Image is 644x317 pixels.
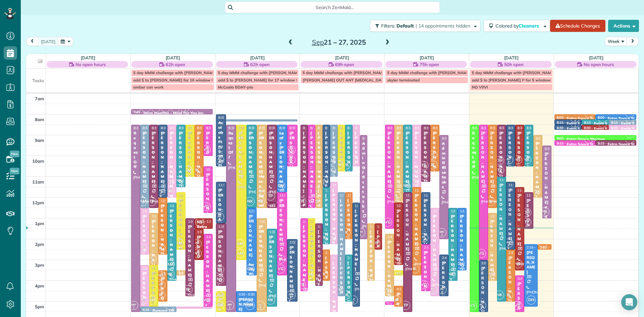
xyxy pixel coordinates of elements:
[218,188,224,231] div: [PERSON_NAME]
[218,157,222,161] span: AC
[406,193,424,198] span: 11:45 - 5:30
[387,235,404,239] span: 1:45 - 4:45
[508,188,513,241] div: [PERSON_NAME]
[147,197,156,206] span: TP
[197,131,202,184] div: [PERSON_NAME]
[152,214,170,218] span: 12:45 - 3:15
[410,166,419,175] span: DH
[181,107,189,113] small: 2
[413,178,417,181] span: KF
[544,152,549,296] div: [PERSON_NAME] and [DATE][PERSON_NAME]
[490,219,495,272] div: [PERSON_NAME]
[218,183,236,187] span: 11:15 - 1:15
[527,193,545,198] span: 11:45 - 1:30
[322,178,326,181] span: AC
[442,136,458,141] span: 9:00 - 2:00
[396,209,401,262] div: [PERSON_NAME]
[218,115,236,120] span: 8:00 - 10:30
[332,131,335,194] div: [PERSON_NAME]
[133,126,150,130] span: 8:30 - 5:30
[381,23,395,29] span: Filters:
[166,55,180,60] a: [DATE]
[472,70,592,75] span: 5 day MMM challenge with [PERSON_NAME] 2:00 P.M. to [DATE]
[269,131,275,174] div: [PERSON_NAME]
[218,70,338,75] span: 5 day MMM challenge with [PERSON_NAME] 2:00 P.M. to [DATE]
[522,218,531,227] span: TP
[567,137,605,142] div: Extra Space Storage
[438,232,446,238] small: 1
[206,167,226,172] span: 10:30 - 12:45
[142,214,147,267] div: [PERSON_NAME]
[168,178,172,182] span: AL
[414,193,419,246] div: [PERSON_NAME]
[347,193,366,198] span: 11:45 - 2:00
[526,131,531,184] div: [PERSON_NAME]
[235,239,245,248] span: SM
[142,131,147,184] div: [PERSON_NAME]
[340,131,343,194] div: [PERSON_NAME]
[513,155,522,164] span: NS
[228,131,234,160] div: Request Off
[269,230,285,234] span: 1:30 - 5:15
[334,160,343,169] span: SM
[152,126,170,130] span: 8:30 - 12:30
[26,37,39,46] button: prev
[169,209,174,262] div: [PERSON_NAME]
[332,126,351,130] span: 8:30 - 11:00
[139,248,147,254] small: 2
[369,229,373,292] div: [PERSON_NAME]
[303,126,321,130] span: 8:30 - 12:30
[495,166,504,175] span: TP
[432,131,437,184] div: [PERSON_NAME]
[490,126,508,130] span: 8:30 - 12:30
[297,197,306,206] span: TP
[168,169,172,172] span: KF
[144,111,205,115] div: team meeting - Maid For You,inc.
[370,224,386,229] span: 1:15 - 4:00
[206,131,211,218] div: [PERSON_NAME] - World Team
[405,131,410,184] div: [PERSON_NAME]
[422,235,426,239] span: AC
[349,159,358,165] small: 2
[141,245,145,249] span: KF
[495,23,541,29] span: Colored by
[472,85,488,90] span: NO VIIVI
[377,224,393,229] span: 1:15 - 2:30
[495,156,504,165] span: DH
[460,209,478,213] span: 12:30 - 3:30
[484,20,550,32] button: Colored byCleaners
[472,126,488,130] span: 8:30 - 5:30
[504,159,513,165] small: 2
[327,156,336,165] span: AM
[195,218,204,227] span: NS
[335,55,350,60] a: [DATE]
[289,245,295,288] div: [PERSON_NAME]
[395,193,398,197] span: AL
[325,126,343,130] span: 8:30 - 11:30
[165,187,174,196] span: NS
[319,233,328,242] span: NK
[303,219,319,224] span: 1:00 - 4:30
[428,160,437,169] span: IK
[406,126,424,130] span: 8:30 - 11:45
[166,171,174,177] small: 2
[396,131,401,184] div: [PERSON_NAME]
[383,218,392,227] span: VG
[161,126,179,130] span: 8:30 - 12:00
[329,235,333,239] span: KF
[218,229,224,273] div: [PERSON_NAME]
[545,147,561,151] span: 9:30 - 1:00
[411,180,419,186] small: 2
[303,131,306,314] div: [PERSON_NAME] - [PERSON_NAME] Funeral Home
[355,204,373,208] span: 12:15 - 5:15
[589,55,603,60] a: [DATE]
[303,70,423,75] span: 5 day MMM challenge with [PERSON_NAME] 2:00 P.M. to [DATE]
[432,214,437,267] div: [PERSON_NAME]
[541,211,549,217] small: 1
[303,224,306,287] div: [PERSON_NAME]
[424,245,440,250] span: 2:15 - 4:30
[218,85,253,90] span: McCaela BDAY-pto
[387,70,507,75] span: 5 day MMM challenge with [PERSON_NAME] 2:00 P.M. to [DATE]
[133,70,253,75] span: 5 day MMM challenge with [PERSON_NAME] 2:00 P.M. to [DATE]
[325,131,328,194] div: [PERSON_NAME]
